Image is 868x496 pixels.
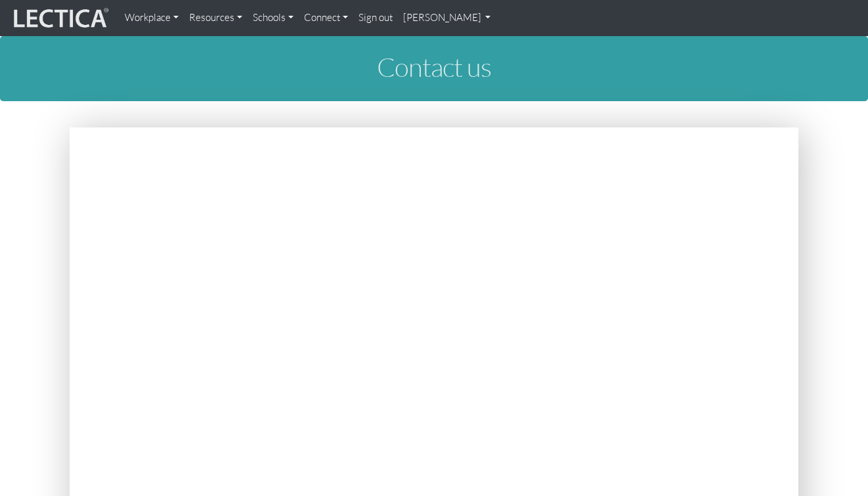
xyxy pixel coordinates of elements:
a: Workplace [119,5,184,31]
a: Resources [184,5,248,31]
h1: Contact us [70,53,798,81]
img: lecticalive [11,6,109,31]
a: [PERSON_NAME] [398,5,496,31]
a: Schools [248,5,299,31]
a: Sign out [353,5,398,31]
a: Connect [299,5,353,31]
